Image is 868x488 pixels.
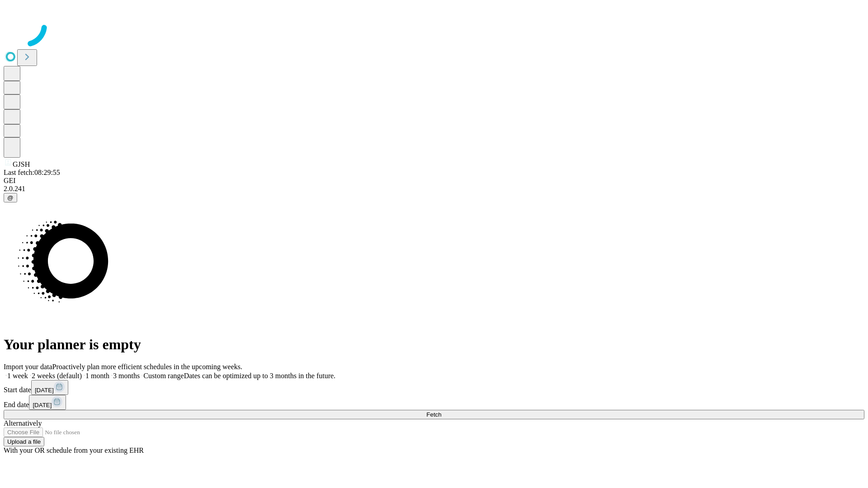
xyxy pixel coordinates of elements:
[29,395,66,410] button: [DATE]
[426,411,441,418] span: Fetch
[7,194,14,201] span: @
[33,402,52,408] span: [DATE]
[143,372,184,380] span: Custom range
[4,336,864,353] h1: Your planner is empty
[7,372,28,380] span: 1 week
[13,160,30,168] span: GJSH
[4,410,864,419] button: Fetch
[184,372,335,380] span: Dates can be optimized up to 3 months in the future.
[4,437,44,446] button: Upload a file
[31,380,68,395] button: [DATE]
[4,193,17,202] button: @
[85,372,109,380] span: 1 month
[4,177,864,185] div: GEI
[4,395,864,410] div: End date
[4,169,60,176] span: Last fetch: 08:29:55
[4,185,864,193] div: 2.0.241
[4,363,52,371] span: Import your data
[32,372,82,380] span: 2 weeks (default)
[52,363,242,371] span: Proactively plan more efficient schedules in the upcoming weeks.
[113,372,140,380] span: 3 months
[4,446,144,454] span: With your OR schedule from your existing EHR
[35,387,54,394] span: [DATE]
[4,419,42,427] span: Alternatively
[4,380,864,395] div: Start date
